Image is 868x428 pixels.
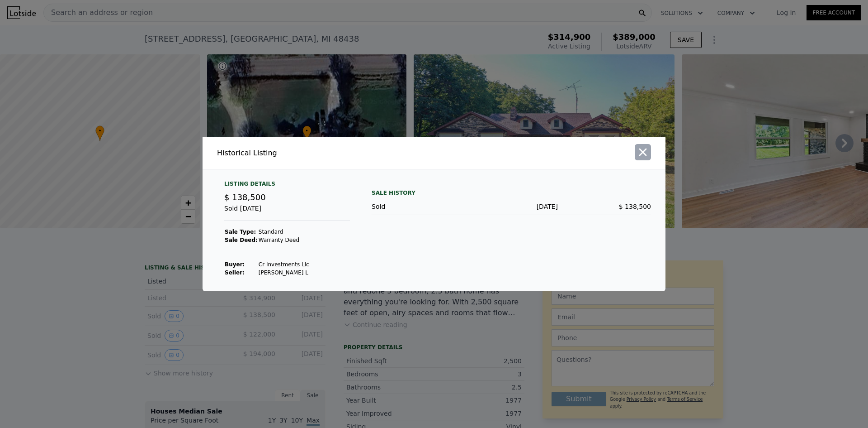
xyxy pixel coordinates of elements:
[225,229,256,235] strong: Sale Type:
[258,236,310,244] td: Warranty Deed
[619,203,651,210] span: $ 138,500
[225,261,245,268] strong: Buyer :
[224,180,350,191] div: Listing Details
[225,269,245,276] strong: Seller :
[258,260,310,269] td: Cr Investments Llc
[372,202,465,211] div: Sold
[225,237,258,243] strong: Sale Deed:
[465,202,558,211] div: [DATE]
[224,192,266,202] span: $ 138,500
[224,204,350,221] div: Sold [DATE]
[258,269,310,277] td: [PERSON_NAME] L
[217,148,430,159] div: Historical Listing
[258,228,310,236] td: Standard
[372,188,651,198] div: Sale History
